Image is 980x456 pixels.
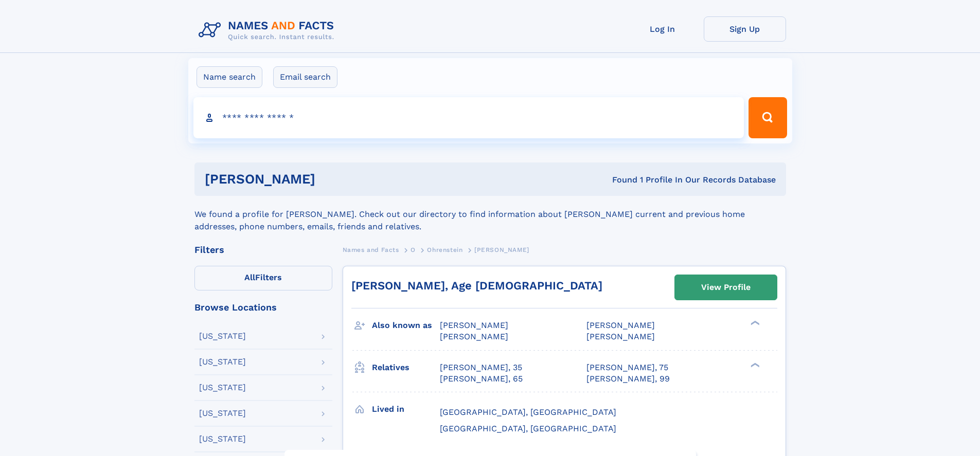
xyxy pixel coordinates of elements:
[273,66,337,88] label: Email search
[440,424,616,433] span: [GEOGRAPHIC_DATA], [GEOGRAPHIC_DATA]
[372,317,440,334] h3: Also known as
[194,245,332,254] div: Filters
[411,243,416,256] a: O
[199,332,246,340] div: [US_STATE]
[197,66,262,88] label: Name search
[621,16,704,42] a: Log In
[427,243,462,256] a: Ohrenstein
[474,246,529,253] span: [PERSON_NAME]
[749,97,787,138] button: Search Button
[194,196,786,233] div: We found a profile for [PERSON_NAME]. Check out our directory to find information about [PERSON_N...
[199,384,246,392] div: [US_STATE]
[351,279,602,292] a: [PERSON_NAME], Age [DEMOGRAPHIC_DATA]
[440,407,616,417] span: [GEOGRAPHIC_DATA], [GEOGRAPHIC_DATA]
[427,246,462,253] span: Ohrenstein
[586,362,668,373] a: [PERSON_NAME], 75
[244,272,255,282] span: All
[701,276,751,299] div: View Profile
[199,435,246,443] div: [US_STATE]
[411,246,416,253] span: O
[205,173,464,186] h1: [PERSON_NAME]
[440,373,523,385] a: [PERSON_NAME], 65
[440,320,508,330] span: [PERSON_NAME]
[194,266,332,290] label: Filters
[586,373,670,385] a: [PERSON_NAME], 99
[440,332,508,341] span: [PERSON_NAME]
[586,320,655,330] span: [PERSON_NAME]
[675,275,777,300] a: View Profile
[372,359,440,376] h3: Relatives
[586,332,655,341] span: [PERSON_NAME]
[372,400,440,418] h3: Lived in
[464,174,776,186] div: Found 1 Profile In Our Records Database
[194,303,332,312] div: Browse Locations
[343,243,399,256] a: Names and Facts
[704,16,786,42] a: Sign Up
[199,409,246,417] div: [US_STATE]
[440,362,522,373] a: [PERSON_NAME], 35
[193,97,744,138] input: search input
[199,358,246,366] div: [US_STATE]
[748,320,760,326] div: ❯
[748,361,760,368] div: ❯
[194,16,343,44] img: Logo Names and Facts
